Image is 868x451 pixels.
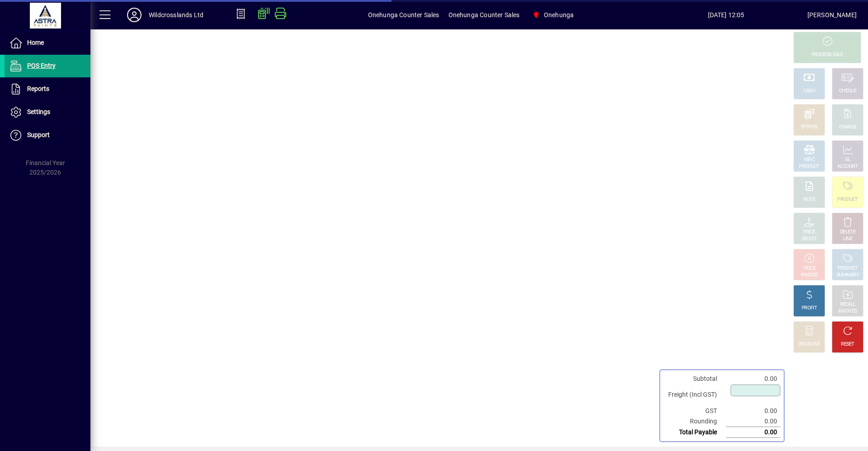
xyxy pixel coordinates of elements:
div: CHEQUE [839,88,856,95]
div: RECALL [840,301,856,308]
div: RESET [841,341,854,348]
span: Settings [27,108,50,115]
td: Total Payable [664,427,726,438]
div: PRICE [803,229,816,236]
div: Wildcrosslands Ltd [149,8,203,22]
div: CASH [803,88,815,95]
td: GST [664,406,726,416]
div: DELETE [840,229,855,236]
div: PROCESS SALE [811,52,843,58]
a: Home [5,32,90,54]
div: GL [845,157,851,163]
div: PRODUCT [837,196,858,203]
td: 0.00 [726,374,780,384]
td: Freight (Incl GST) [664,384,726,406]
div: SELECT [802,236,817,242]
a: Settings [5,101,90,123]
div: PROFIT [802,305,817,312]
div: [PERSON_NAME] [807,8,857,22]
div: EFTPOS [801,124,818,131]
div: NOTE [803,196,815,203]
td: 0.00 [726,416,780,427]
span: Onehunga [528,7,577,23]
td: Rounding [664,416,726,427]
span: Reports [27,85,49,92]
a: Support [5,124,90,147]
span: Onehunga Counter Sales [448,8,520,22]
div: CHARGE [839,124,857,131]
button: Profile [120,7,149,23]
span: POS Entry [27,62,56,69]
a: Reports [5,78,90,100]
span: Home [27,39,44,46]
div: PRODUCT [837,265,858,272]
div: LINE [843,236,852,242]
span: Onehunga Counter Sales [368,8,439,22]
div: INVOICES [838,308,857,315]
span: Onehunga [544,8,574,22]
div: MISC [804,157,815,163]
div: ACCOUNT [837,163,858,170]
span: [DATE] 12:05 [645,8,807,22]
td: 0.00 [726,406,780,416]
div: DISCOUNT [798,341,820,348]
td: 0.00 [726,427,780,438]
td: Subtotal [664,374,726,384]
div: HOLD [803,265,815,272]
div: PRODUCT [799,163,819,170]
span: Support [27,131,50,138]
